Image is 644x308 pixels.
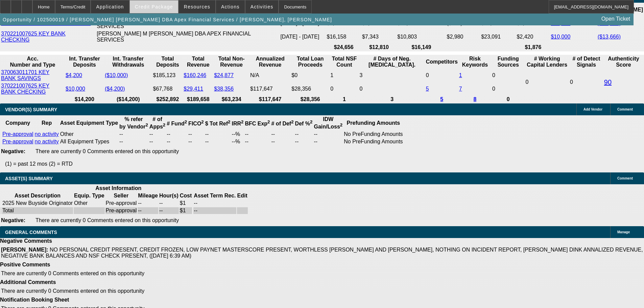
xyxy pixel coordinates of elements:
a: $29,411 [184,86,203,92]
th: # Working Capital Lenders [525,55,569,68]
b: Negative: [1,148,25,154]
td: -- [295,131,313,138]
a: 370221007625 KEY BANK CHECKING [1,31,66,43]
span: Manage [617,230,630,234]
td: $1 [180,207,192,214]
span: Activities [251,4,273,9]
td: 0 [426,69,458,82]
a: $4,200 [66,72,82,78]
span: Add Vendor [583,108,602,111]
td: $1 [180,200,192,207]
b: Rep [42,120,52,126]
a: no activity [35,139,59,144]
td: -- [149,138,166,145]
th: $1,876 [516,44,550,51]
a: Open Ticket [599,13,633,25]
p: (1) = past 12 mos (2) = RTD [5,161,644,167]
sup: 2 [340,122,342,127]
sup: 2 [163,122,165,127]
td: [PERSON_NAME] M [PERSON_NAME] DBA APEX FINANCIAL SERVICES [96,30,279,43]
a: 5 [426,86,429,92]
a: 5 [440,96,443,102]
span: There are currently 0 Comments entered on this opportunity [35,148,179,154]
th: Authenticity Score [604,55,643,68]
td: -- [119,131,148,138]
td: -- [166,138,187,145]
td: $23,091 [481,30,516,43]
td: Pre-approval [105,207,137,214]
b: IDW Gain/Loss [314,116,342,129]
b: Seller [114,193,129,198]
a: $10,000 [66,86,85,92]
td: Pre-approval [105,200,137,207]
a: 8 [473,96,476,102]
td: $16,158 [327,30,361,43]
sup: 2 [310,119,312,124]
td: -- [193,207,236,214]
b: Cost [180,193,192,198]
td: 3 [359,69,425,82]
button: Application [91,0,129,13]
b: Asset Term Rec. [194,193,236,198]
th: Funding Sources [492,55,524,68]
b: IRR [232,121,243,126]
span: There are currently 0 Comments entered on this opportunity [35,217,179,223]
th: Acc. Number and Type [1,55,65,68]
span: ASSET(S) SUMMARY [5,176,53,181]
th: Competitors [426,55,458,68]
td: N/A [250,69,290,82]
td: 0 [492,82,524,95]
b: Prefunding Amounts [347,120,400,126]
span: VENDOR(S) SUMMARY [5,107,57,112]
a: ($13,666) [598,34,621,40]
td: -- [149,131,166,138]
td: -- [138,207,158,214]
td: All Equipment Types [60,138,118,145]
a: 370221007625 KEY BANK CHECKING [1,83,49,95]
td: 0 [359,82,425,95]
span: There are currently 0 Comments entered on this opportunity [1,288,144,294]
th: Total Revenue [183,55,213,68]
span: Opportunity / 102500019 / [PERSON_NAME] [PERSON_NAME] DBA Apex Financial Services / [PERSON_NAME]... [3,17,332,22]
a: $24,877 [214,72,234,78]
th: Total Loan Proceeds [291,55,329,68]
a: no activity [35,131,59,137]
button: Actions [216,0,245,13]
td: [DATE] - [DATE] [280,30,326,43]
span: NO PERSONAL CREDIT PRESENT, CREDIT FROZEN, LOW PAYNET MASTERSCORE PRESENT, WORTHLESS [PERSON_NAME... [1,247,643,259]
td: $67,768 [153,82,183,95]
td: $185,123 [153,69,183,82]
sup: 2 [145,122,148,127]
button: Resources [179,0,215,13]
a: $160,246 [184,72,206,78]
b: $ Tot Ref [205,121,231,126]
td: -- [188,138,204,145]
a: ($4,200) [105,86,125,92]
td: -- [188,131,204,138]
a: $10,000 [551,34,570,40]
td: -- [313,138,343,145]
sup: 2 [267,119,270,124]
b: # of Def [271,121,294,126]
span: Resources [184,4,210,9]
div: 2025 New Buyside Originator [2,200,73,206]
td: -- [166,131,187,138]
b: Hour(s) [159,193,178,198]
th: $117,647 [250,96,290,103]
sup: 2 [201,119,204,124]
th: Equip. Type [74,192,104,199]
td: 0 [492,69,524,82]
sup: 2 [241,119,243,124]
th: 3 [359,96,425,103]
span: 0 [525,79,528,85]
th: # of Detect Signals [570,55,603,68]
a: Pre-approval [2,139,33,144]
td: -- [295,138,313,145]
sup: 2 [291,119,293,124]
b: Asset Description [15,193,61,198]
th: $12,810 [362,44,396,51]
span: Credit Package [135,4,173,9]
th: $28,356 [291,96,329,103]
td: 0 [330,82,358,95]
th: Int. Transfer Withdrawals [104,55,152,68]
